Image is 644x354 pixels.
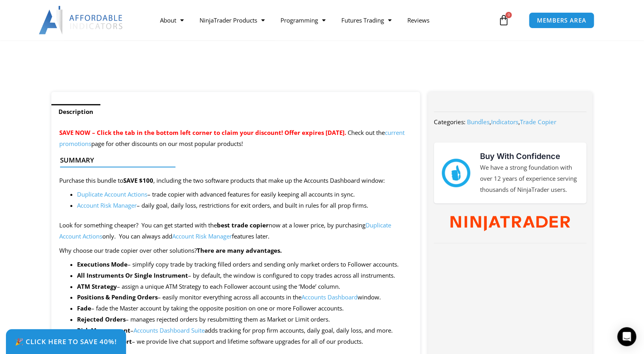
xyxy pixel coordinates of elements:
span: 🎉 Click Here to save 40%! [15,338,117,345]
p: We have a strong foundation with over 12 years of experience serving thousands of NinjaTrader users. [480,162,578,195]
p: Why choose our trade copier over other solutions? [59,245,412,256]
nav: Menu [152,11,496,29]
div: Open Intercom Messenger [617,327,636,346]
li: – fade the Master account by taking the opposite position on one or more Follower accounts. [77,303,412,314]
b: Risk Management [77,326,130,334]
a: Account Risk Manager [77,201,137,209]
strong: Fade [77,304,91,312]
h3: Buy With Confidence [480,150,578,162]
iframe: PayPal Message 1 [346,47,577,54]
p: Check out the page for other discounts on our most popular products! [59,127,412,150]
li: – assign a unique ATM Strategy to each Follower account using the ‘Mode’ column. [77,281,412,292]
a: Account Risk Manager [172,232,232,240]
img: mark thumbs good 43913 | Affordable Indicators – NinjaTrader [442,159,470,187]
button: Buy with GPay [414,21,482,36]
li: – easily monitor everything across all accounts in the window. [77,292,412,303]
img: NinjaTrader Wordmark color RGB | Affordable Indicators – NinjaTrader [450,216,569,231]
li: – simplify copy trade by tracking filled orders and sending only market orders to Follower accounts. [77,259,412,270]
span: MEMBERS AREA [537,17,586,23]
span: SAVE NOW – Click the tab in the bottom left corner to claim your discount! Offer expires [DATE]. [59,129,346,136]
li: – adds tracking for prop firm accounts, daily goal, daily loss, and more. [77,325,412,336]
span: , , [467,118,556,126]
a: Description [51,104,100,119]
a: Indicators [491,118,518,126]
a: Accounts Dashboard Suite [134,326,205,334]
strong: best trade copier [217,221,269,229]
a: Bundles [467,118,490,126]
li: – manages rejected orders by resubmitting them as Market or Limit orders. [77,314,412,325]
a: Programming [273,11,333,29]
a: About [152,11,192,29]
a: Duplicate Account Actions [77,190,147,198]
strong: SAVE $100 [123,176,153,184]
li: – by default, the window is configured to copy trades across all instruments. [77,270,412,281]
strong: Positions & Pending Orders [77,293,158,301]
a: Futures Trading [333,11,399,29]
span: 0 [505,12,512,18]
a: NinjaTrader Products [192,11,273,29]
a: 0 [486,9,521,32]
img: LogoAI | Affordable Indicators – NinjaTrader [39,6,124,34]
a: Trade Copier [520,118,556,126]
b: Rejected Orders [77,315,126,323]
p: Look for something cheaper? You can get started with the now at a lower price, by purchasing only... [59,220,412,242]
li: – daily goal, daily loss, restrictions for exit orders, and built in rules for all prop firms. [77,200,412,211]
a: MEMBERS AREA [529,12,595,28]
p: Purchase this bundle to , including the two software products that make up the Accounts Dashboard... [59,175,412,186]
b: ATM Strategy [77,282,117,290]
li: – trade copier with advanced features for easily keeping all accounts in sync. [77,189,412,200]
a: Reviews [399,11,437,29]
span: Categories: [434,118,465,126]
strong: All Instruments Or Single Instrument [77,271,188,279]
a: Accounts Dashboard [301,293,358,301]
h4: Summary [60,156,405,164]
strong: There are many advantages. [197,246,282,254]
strong: Executions Mode [77,260,128,268]
a: 🎉 Click Here to save 40%! [6,329,126,354]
